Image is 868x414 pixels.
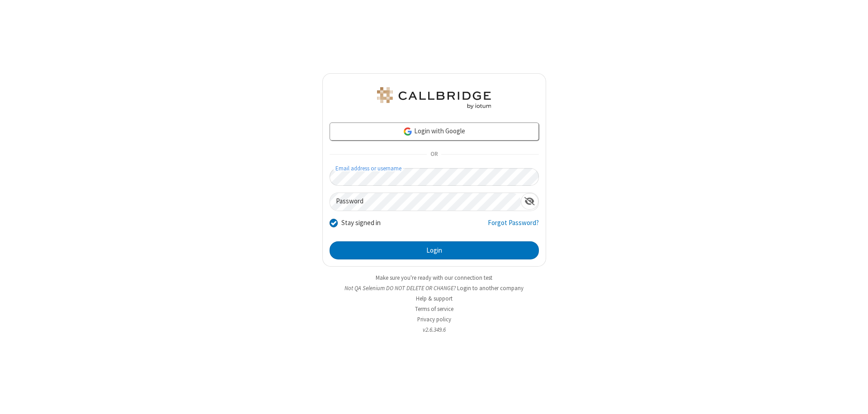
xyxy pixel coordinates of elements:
a: Forgot Password? [488,218,539,235]
img: QA Selenium DO NOT DELETE OR CHANGE [375,87,493,109]
input: Password [330,193,521,211]
span: OR [427,148,441,161]
a: Terms of service [415,305,453,313]
button: Login to another company [457,284,524,292]
li: Not QA Selenium DO NOT DELETE OR CHANGE? [322,284,546,292]
a: Help & support [416,295,453,302]
div: Show password [521,193,538,210]
li: v2.6.349.6 [322,325,546,334]
img: google-icon.png [403,127,413,136]
a: Privacy policy [417,315,451,323]
button: Login [330,241,539,259]
input: Email address or username [330,168,539,186]
a: Login with Google [330,122,539,141]
label: Stay signed in [341,218,381,228]
a: Make sure you're ready with our connection test [376,274,492,282]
